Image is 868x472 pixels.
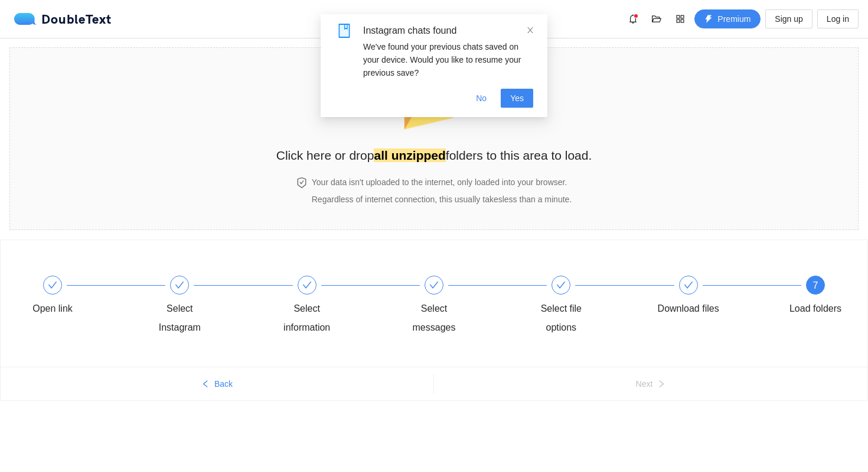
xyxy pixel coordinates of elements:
[510,92,524,105] span: Yes
[175,280,184,290] span: check
[14,13,112,25] div: DoubleText
[476,92,487,105] span: No
[32,299,73,318] div: Open link
[296,177,307,188] span: safety-certificate
[434,374,867,393] button: Nextright
[302,280,312,290] span: check
[363,24,533,38] div: Instagram chats found
[18,276,145,318] div: Open link
[827,12,849,25] span: Log in
[624,14,642,24] span: bell
[214,377,233,390] span: Back
[201,380,210,389] span: left
[1,374,433,393] button: leftBack
[775,12,802,25] span: Sign up
[48,280,57,290] span: check
[671,14,689,24] span: appstore
[501,89,533,108] button: Yes
[765,9,812,28] button: Sign up
[145,299,214,337] div: Select Instagram
[526,26,534,34] span: close
[273,276,400,337] div: Select information
[671,9,690,28] button: appstore
[527,299,595,337] div: Select file options
[789,299,841,318] div: Load folders
[556,280,566,290] span: check
[654,276,781,318] div: Download files
[14,13,41,25] img: logo
[717,12,750,25] span: Premium
[312,176,572,189] h4: Your data isn't uploaded to the internet, only loaded into your browser.
[14,13,112,25] a: logoDoubleText
[694,9,761,28] button: thunderboltPremium
[624,9,642,28] button: bell
[337,24,351,38] span: book
[312,195,572,204] span: Regardless of internet connection, this usually takes less than a minute .
[648,14,665,24] span: folder-open
[374,148,445,162] strong: all unzipped
[363,40,533,79] div: We've found your previous chats saved on your device. Would you like to resume your previous save?
[273,299,341,337] div: Select information
[145,276,272,337] div: Select Instagram
[429,280,439,290] span: check
[527,276,654,337] div: Select file options
[276,146,592,165] h2: Click here or drop folders to this area to load.
[647,9,666,28] button: folder-open
[684,280,693,290] span: check
[400,276,527,337] div: Select messages
[704,15,713,24] span: thunderbolt
[400,299,468,337] div: Select messages
[813,280,818,290] span: 7
[817,9,859,28] button: Log in
[466,89,496,108] button: No
[781,276,850,318] div: 7Load folders
[658,299,719,318] div: Download files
